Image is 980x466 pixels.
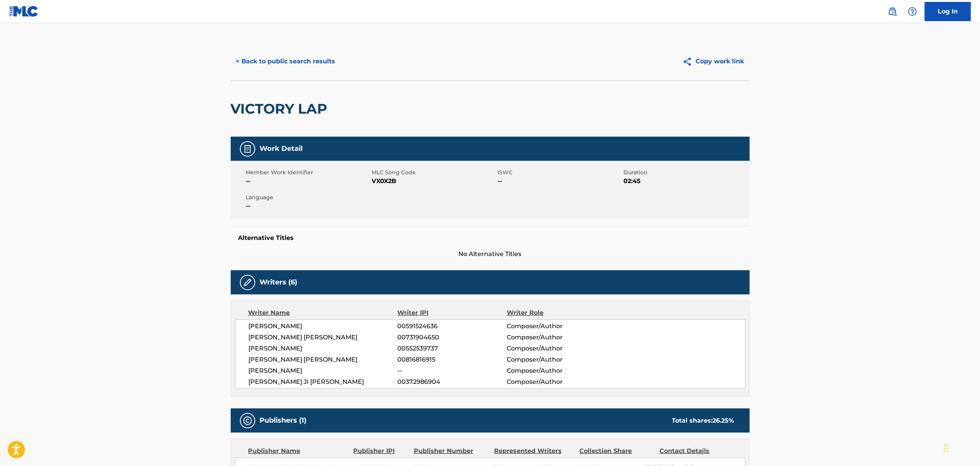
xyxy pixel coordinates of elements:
[397,355,506,364] span: 00816816915
[944,437,949,460] div: Drag
[249,366,398,375] span: [PERSON_NAME]
[507,322,606,331] span: Composer/Author
[397,308,507,317] div: Writer IPI
[243,278,252,287] img: Writers
[243,144,252,154] img: Work Detail
[372,169,496,177] span: MLC Song Code
[672,416,734,425] div: Total shares:
[905,4,920,19] div: Help
[260,278,297,287] h5: Writers (6)
[246,202,370,211] span: --
[246,193,370,202] span: Language
[260,416,307,425] h5: Publishers (1)
[243,416,252,425] img: Publishers
[494,446,573,456] div: Represented Writers
[507,308,606,317] div: Writer Role
[888,7,897,16] img: search
[507,366,606,375] span: Composer/Author
[249,377,398,387] span: [PERSON_NAME] JI [PERSON_NAME]
[498,177,622,186] span: --
[683,57,696,66] img: Copy work link
[248,446,348,456] div: Publisher Name
[660,446,734,456] div: Contact Details
[372,177,496,186] span: VX0X2B
[397,333,506,342] span: 00731904650
[246,169,370,177] span: Member Work Identifier
[885,4,900,19] a: Public Search
[249,333,398,342] span: [PERSON_NAME] [PERSON_NAME]
[397,377,506,387] span: 00372986904
[249,355,398,364] span: [PERSON_NAME] [PERSON_NAME]
[260,144,303,153] h5: Work Detail
[248,308,398,317] div: Writer Name
[231,52,341,71] button: < Back to public search results
[507,333,606,342] span: Composer/Author
[908,7,917,16] img: help
[677,52,750,71] button: Copy work link
[238,234,742,242] h5: Alternative Titles
[231,100,331,117] h2: VICTORY LAP
[498,169,622,177] span: ISWC
[397,322,506,331] span: 00591524636
[624,177,748,186] span: 02:45
[414,446,488,456] div: Publisher Number
[397,366,506,375] span: --
[397,344,506,353] span: 00552539737
[579,446,654,456] div: Collection Share
[507,344,606,353] span: Composer/Author
[507,377,606,387] span: Composer/Author
[231,250,750,259] span: No Alternative Titles
[249,322,398,331] span: [PERSON_NAME]
[925,2,971,21] a: Log In
[624,169,748,177] span: Duration
[354,446,408,456] div: Publisher IPI
[507,355,606,364] span: Composer/Author
[246,177,370,186] span: --
[249,344,398,353] span: [PERSON_NAME]
[9,6,39,17] img: MLC Logo
[713,417,734,424] span: 26.25 %
[942,429,980,466] iframe: Chat Widget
